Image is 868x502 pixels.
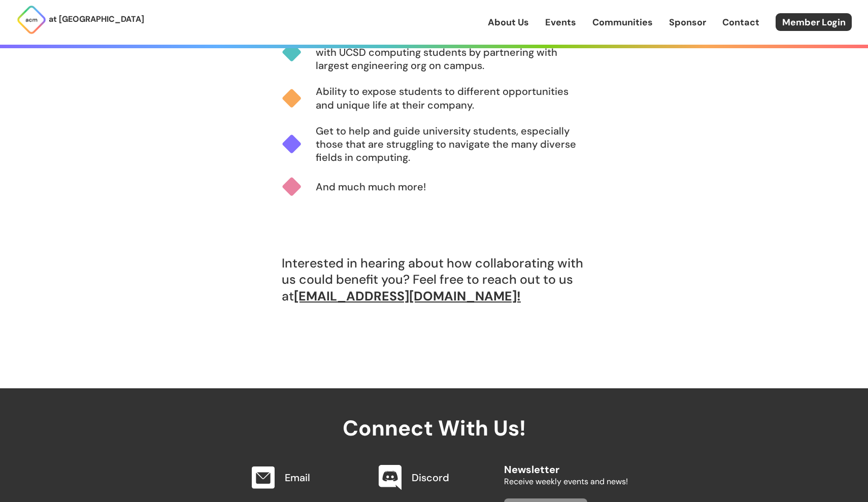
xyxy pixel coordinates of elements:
a: Contact [722,16,759,29]
a: Communities [592,16,653,29]
p: Ability to expose students to different opportunities and unique life at their company. [316,85,586,111]
a: Email [285,471,310,484]
img: turquoise bullet [282,42,316,62]
a: Discord [412,471,449,484]
img: a Yellow bullet [282,88,316,109]
p: And much much more! [316,180,426,193]
img: a Purple bullet [282,134,316,154]
a: Events [545,16,576,29]
img: Discord [379,465,402,490]
h2: Newsletter [504,454,628,475]
a: [EMAIL_ADDRESS][DOMAIN_NAME]! [294,288,521,305]
img: a Pink bullet [282,177,316,197]
a: Member Login [776,13,852,31]
img: ACM Logo [16,5,47,35]
h2: Connect With Us! [240,388,628,440]
p: Receive weekly events and news! [504,475,628,488]
span: Interested in hearing about how collaborating with us could benefit you? Feel free to reach out t... [282,210,586,346]
img: Email [252,466,275,489]
a: at [GEOGRAPHIC_DATA] [16,5,144,35]
a: Sponsor [669,16,706,29]
a: About Us [488,16,529,29]
p: at [GEOGRAPHIC_DATA] [49,13,144,26]
p: Get to help and guide university students, especially those that are struggling to navigate the m... [316,124,586,164]
p: Opportunity to establish brand name and relationship with UCSD computing students by partnering w... [316,32,586,72]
